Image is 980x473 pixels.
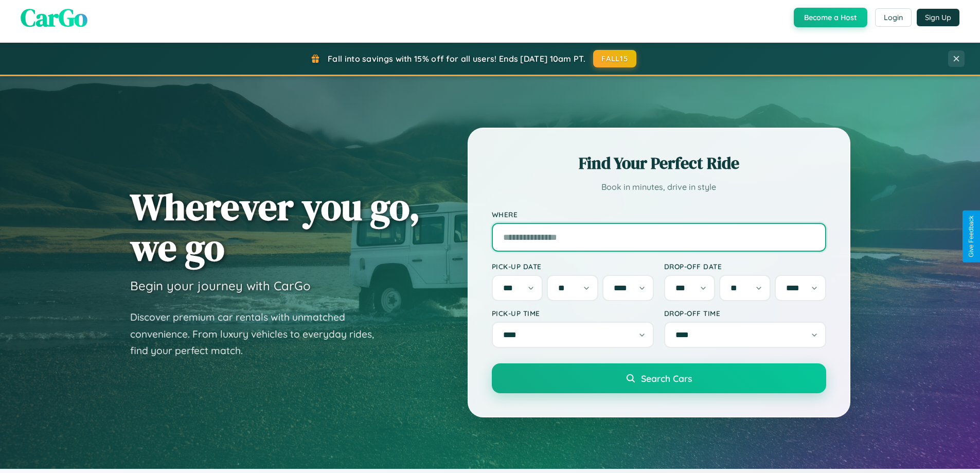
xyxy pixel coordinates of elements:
label: Drop-off Date [664,262,826,271]
label: Pick-up Date [492,262,654,271]
span: CarGo [21,1,87,34]
button: Search Cars [492,363,826,393]
button: Login [875,8,912,27]
h2: Find Your Perfect Ride [492,152,826,174]
p: Book in minutes, drive in style [492,180,826,195]
button: FALL15 [593,50,636,67]
span: Fall into savings with 15% off for all users! Ends [DATE] 10am PT. [328,54,585,64]
p: Discover premium car rentals with unmatched convenience. From luxury vehicles to everyday rides, ... [130,309,387,359]
button: Sign Up [917,9,959,26]
h3: Begin your journey with CarGo [130,278,311,293]
h1: Wherever you go, we go [130,186,420,268]
label: Pick-up Time [492,309,654,318]
button: Become a Host [794,8,867,27]
label: Where [492,210,826,219]
div: Give Feedback [968,216,975,257]
span: Search Cars [641,373,692,384]
label: Drop-off Time [664,309,826,318]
